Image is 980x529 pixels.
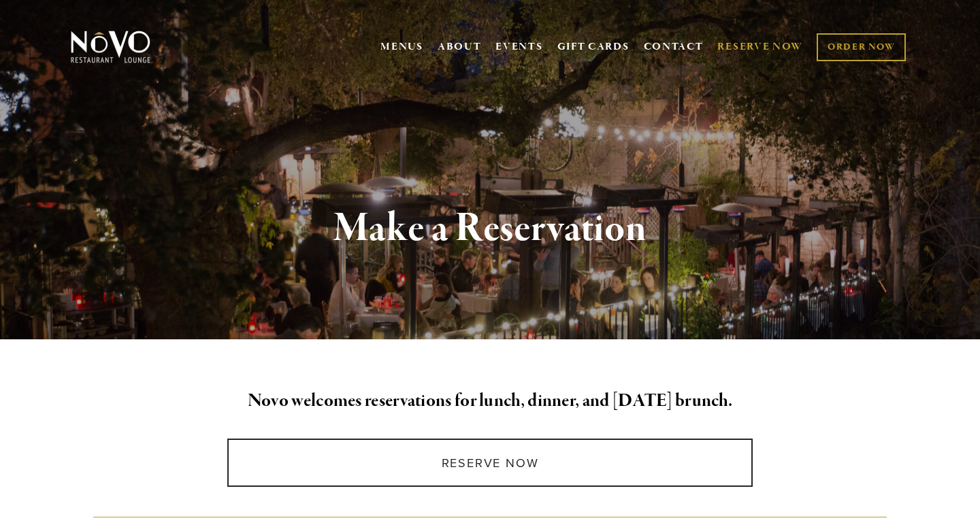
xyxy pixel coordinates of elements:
[557,34,630,60] a: GIFT CARDS
[717,34,803,60] a: RESERVE NOW
[495,40,542,54] a: EVENTS
[438,40,482,54] a: ABOUT
[93,387,887,415] h2: Novo welcomes reservations for lunch, dinner, and [DATE] brunch.
[227,439,752,487] a: Reserve Now
[380,40,423,54] a: MENUS
[333,203,647,254] strong: Make a Reservation
[68,30,153,64] img: Novo Restaurant &amp; Lounge
[644,34,704,60] a: CONTACT
[817,33,906,61] a: ORDER NOW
